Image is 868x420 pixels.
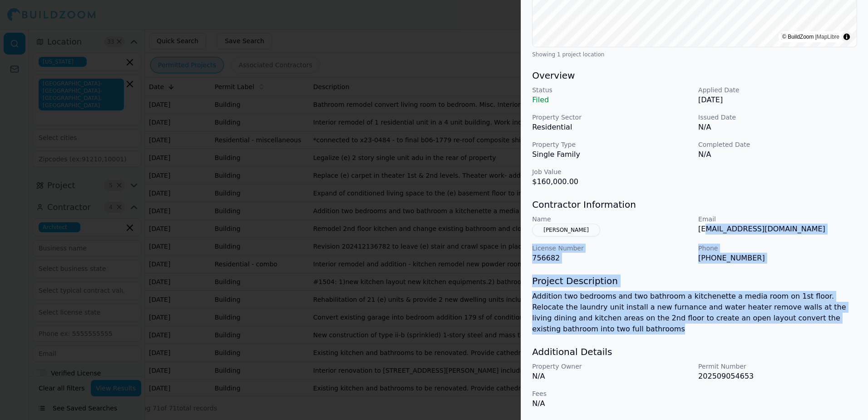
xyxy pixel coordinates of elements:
p: 202509054653 [698,371,857,382]
p: Name [532,215,691,224]
p: Property Type [532,140,691,149]
p: License Number [532,244,691,253]
h3: Additional Details [532,345,857,358]
p: Job Value [532,167,691,176]
p: Fees [532,389,691,398]
summary: Toggle attribution [841,31,852,42]
p: [PHONE_NUMBER] [698,253,857,264]
div: © BuildZoom | [782,32,839,41]
p: 756682 [532,253,691,264]
p: N/A [698,149,857,160]
p: N/A [698,122,857,133]
a: MapLibre [817,34,839,40]
h3: Project Description [532,275,857,287]
p: Property Owner [532,362,691,371]
p: Applied Date [698,85,857,95]
p: [EMAIL_ADDRESS][DOMAIN_NAME] [698,224,857,235]
p: [DATE] [698,95,857,105]
p: Email [698,215,857,224]
p: Completed Date [698,140,857,149]
p: Phone [698,244,857,253]
p: Single Family [532,149,691,160]
button: [PERSON_NAME] [532,224,600,236]
p: Permit Number [698,362,857,371]
h3: Overview [532,69,857,82]
p: Residential [532,122,691,133]
p: N/A [532,371,691,382]
p: N/A [532,398,691,409]
div: Showing 1 project location [532,51,857,58]
p: Issued Date [698,113,857,122]
p: Status [532,85,691,95]
p: Property Sector [532,113,691,122]
p: Addition two bedrooms and two bathroom a kitchenette a media room on 1st floor. Relocate the laun... [532,291,857,335]
p: Filed [532,95,691,105]
h3: Contractor Information [532,198,857,211]
p: $160,000.00 [532,176,691,187]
